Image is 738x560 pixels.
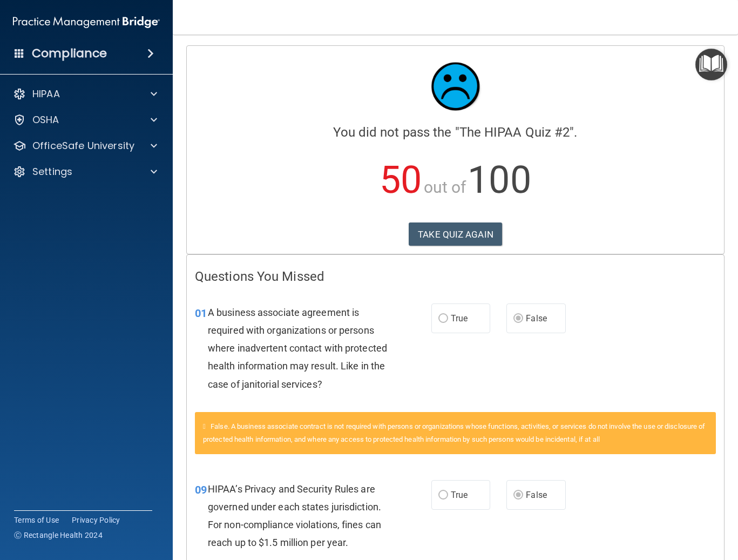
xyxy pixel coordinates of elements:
input: True [438,315,448,323]
span: False [526,313,547,323]
span: True [451,490,468,500]
span: A business associate agreement is required with organizations or persons where inadvertent contac... [208,307,387,390]
span: 50 [380,158,422,202]
h4: Questions You Missed [195,269,716,284]
input: False [513,315,523,323]
span: 100 [468,158,531,202]
a: OSHA [13,113,157,126]
button: Open Resource Center [695,49,727,80]
a: OfficeSafe University [13,139,157,152]
span: The HIPAA Quiz #2 [459,125,570,140]
a: Settings [13,165,157,178]
p: HIPAA [32,87,60,100]
span: Ⓒ Rectangle Health 2024 [14,530,103,541]
a: Privacy Policy [72,515,120,525]
span: False [526,490,547,500]
a: Terms of Use [14,515,59,525]
iframe: Drift Widget Chat Controller [684,485,725,527]
p: OSHA [32,113,59,126]
span: 01 [195,307,207,320]
span: 09 [195,483,207,496]
button: TAKE QUIZ AGAIN [409,222,502,246]
input: False [513,491,523,500]
a: HIPAA [13,87,157,100]
input: True [438,491,448,500]
span: out of [424,178,466,197]
span: False. A business associate contract is not required with persons or organizations whose function... [203,422,705,443]
img: sad_face.ecc698e2.jpg [423,54,488,119]
p: Settings [32,165,72,178]
span: True [451,313,468,323]
p: OfficeSafe University [32,139,134,152]
span: HIPAA’s Privacy and Security Rules are governed under each states jurisdiction. For non-complianc... [208,483,381,549]
img: PMB logo [13,11,160,33]
h4: Compliance [32,46,107,61]
h4: You did not pass the " ". [195,125,716,139]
